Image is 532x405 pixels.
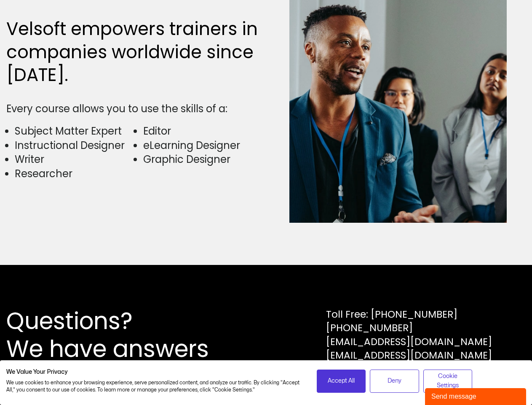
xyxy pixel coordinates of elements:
[15,167,133,181] li: Researcher
[317,370,366,393] button: Accept all cookies
[429,372,467,391] span: Cookie Settings
[15,138,133,153] li: Instructional Designer
[143,152,262,167] li: Graphic Designer
[6,307,239,363] h2: Questions? We have answers
[388,376,401,386] span: Deny
[6,379,304,394] p: We use cookies to enhance your browsing experience, serve personalized content, and analyze our t...
[425,386,528,405] iframe: chat widget
[6,368,304,376] h2: We Value Your Privacy
[423,370,473,393] button: Adjust cookie preferences
[370,370,419,393] button: Deny all cookies
[15,124,133,138] li: Subject Matter Expert
[6,102,262,116] div: Every course allows you to use the skills of a:
[326,308,492,362] div: Toll Free: [PHONE_NUMBER] [PHONE_NUMBER] [EMAIL_ADDRESS][DOMAIN_NAME] [EMAIL_ADDRESS][DOMAIN_NAME]
[6,18,262,87] h2: Velsoft empowers trainers in companies worldwide since [DATE].
[15,152,133,167] li: Writer
[143,138,262,153] li: eLearning Designer
[143,124,262,138] li: Editor
[328,376,355,386] span: Accept All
